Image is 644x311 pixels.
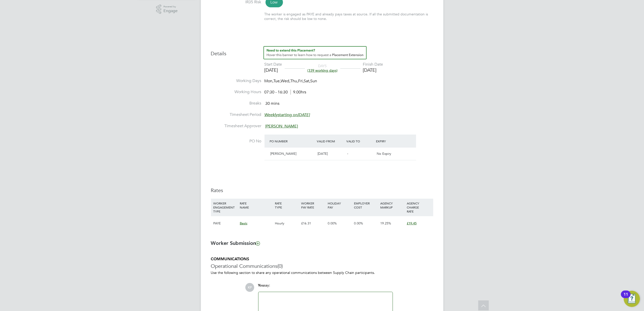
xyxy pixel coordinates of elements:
[354,221,363,225] span: 0.00%
[345,137,375,146] div: Valid To
[211,270,433,275] p: Use the following section to share any operational communications between Supply Chain participants.
[265,12,433,21] div: The worker is engaged as PAYE and already pays taxes at source. If all the submitted documentatio...
[274,79,281,84] span: Tue,
[304,79,311,84] span: Sat,
[212,216,238,231] div: PAYE
[363,67,383,73] div: [DATE]
[269,137,316,146] div: PO Number
[211,123,261,129] label: Timesheet Approver
[380,221,391,225] span: 19.25%
[328,221,337,225] span: 0.00%
[278,263,283,269] span: (0)
[211,78,261,84] label: Working Days
[347,151,348,156] span: -
[163,9,178,13] span: Engage
[407,221,417,225] span: £19.45
[211,139,261,144] label: PO No
[274,199,300,212] div: RATE TYPE
[265,79,274,84] span: Mon,
[265,67,282,73] div: [DATE]
[265,90,306,95] div: 07:30 - 16:30
[265,62,282,67] div: Start Date
[298,112,310,117] em: [DATE]
[406,199,432,216] div: AGENCY CHARGE RATE
[316,137,345,146] div: Valid From
[291,90,306,95] span: 9.00hrs
[624,291,640,307] button: Open Resource Center, 11 new notifications
[258,283,264,288] span: You
[212,199,238,216] div: WORKER ENGAGEMENT TYPE
[377,151,391,156] span: No Expiry
[211,256,433,262] h5: COMMUNICATIONS
[298,79,304,84] span: Fri,
[211,112,261,117] label: Timesheet Period
[240,221,247,225] span: Basic
[300,199,326,212] div: WORKER PAY RATE
[300,216,326,231] div: £16.31
[211,46,433,57] h3: Details
[246,283,254,292] span: KP
[211,263,433,269] h3: Operational Communications
[307,68,338,73] span: (339 working days)
[624,294,628,301] div: 11
[326,199,353,212] div: HOLIDAY PAY
[211,240,260,246] b: Worker Submission
[238,199,274,212] div: RATE NAME
[265,112,278,117] em: Weekly
[266,124,298,129] span: [PERSON_NAME]
[318,151,328,156] span: [DATE]
[281,79,291,84] span: Wed,
[156,5,178,14] a: Powered byEngage
[379,199,406,212] div: AGENCY MARKUP
[211,101,261,106] label: Breaks
[353,199,379,212] div: EMPLOYER COST
[265,112,310,117] span: starting on
[363,62,383,67] div: Finish Date
[258,283,393,292] div: say:
[271,151,297,156] span: [PERSON_NAME]
[375,137,404,146] div: Expiry
[211,187,433,194] h3: Rates
[266,101,280,106] span: 30 mins
[211,89,261,95] label: Working Hours
[163,5,178,9] span: Powered by
[274,216,300,231] div: Hourly
[264,46,367,59] button: How to extend a Placement?
[311,79,317,84] span: Sun
[305,64,340,73] div: DAYS
[291,79,298,84] span: Thu,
